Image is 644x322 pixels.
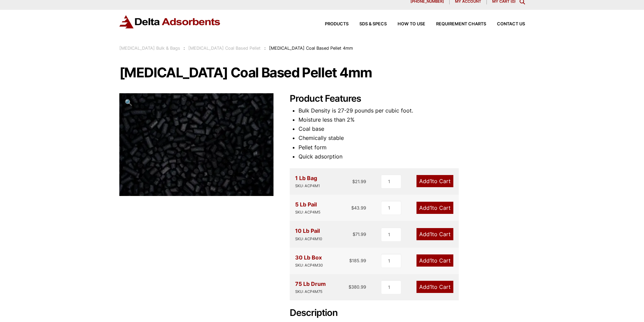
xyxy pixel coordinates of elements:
bdi: 380.99 [349,284,366,290]
bdi: 43.99 [351,205,366,210]
span: 🔍 [125,99,133,106]
li: Moisture less than 2% [299,115,525,124]
span: 1 [430,178,432,184]
bdi: 21.99 [352,179,366,184]
a: SDS & SPECS [349,22,387,26]
a: Add1to Cart [416,254,453,267]
li: Quick adsorption [299,152,525,161]
a: [MEDICAL_DATA] Bulk & Bags [119,46,180,51]
span: Requirement Charts [436,22,486,26]
span: How to Use [398,22,425,26]
a: [MEDICAL_DATA] Coal Based Pellet [188,46,261,51]
a: Add1to Cart [416,202,453,214]
span: [MEDICAL_DATA] Coal Based Pellet 4mm [269,46,353,51]
a: Products [314,22,349,26]
span: : [264,46,266,51]
span: 1 [430,204,432,211]
a: View full-screen image gallery [119,93,138,112]
span: Contact Us [497,22,525,26]
div: 75 Lb Drum [295,279,326,295]
span: SDS & SPECS [359,22,387,26]
bdi: 71.99 [353,231,366,237]
span: : [184,46,185,51]
span: Products [325,22,349,26]
h2: Product Features [290,93,525,104]
div: SKU: ACP4M30 [295,262,323,269]
span: 1 [430,257,432,264]
div: 10 Lb Pail [295,226,322,242]
span: $ [351,205,354,210]
h1: [MEDICAL_DATA] Coal Based Pellet 4mm [119,66,525,80]
div: SKU: ACP4M5 [295,209,320,216]
a: Contact Us [486,22,525,26]
a: Add1to Cart [416,228,453,240]
a: Add1to Cart [416,175,453,187]
a: Add1to Cart [416,281,453,293]
span: $ [353,231,355,237]
li: Chemically stable [299,133,525,143]
h2: Description [290,307,525,319]
div: 5 Lb Pail [295,200,320,216]
img: Delta Adsorbents [119,15,221,28]
li: Bulk Density is 27-29 pounds per cubic foot. [299,106,525,115]
div: 1 Lb Bag [295,174,320,189]
a: Requirement Charts [425,22,486,26]
div: SKU: ACP4M75 [295,289,326,295]
span: 1 [430,231,432,238]
span: $ [349,284,351,290]
span: $ [349,258,352,263]
div: SKU: ACP4M1 [295,183,320,189]
span: 1 [430,283,432,290]
bdi: 185.99 [349,258,366,263]
div: 30 Lb Box [295,253,323,269]
li: Coal base [299,124,525,133]
div: SKU: ACP4M10 [295,236,322,242]
span: $ [352,179,355,184]
a: How to Use [387,22,425,26]
li: Pellet form [299,143,525,152]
